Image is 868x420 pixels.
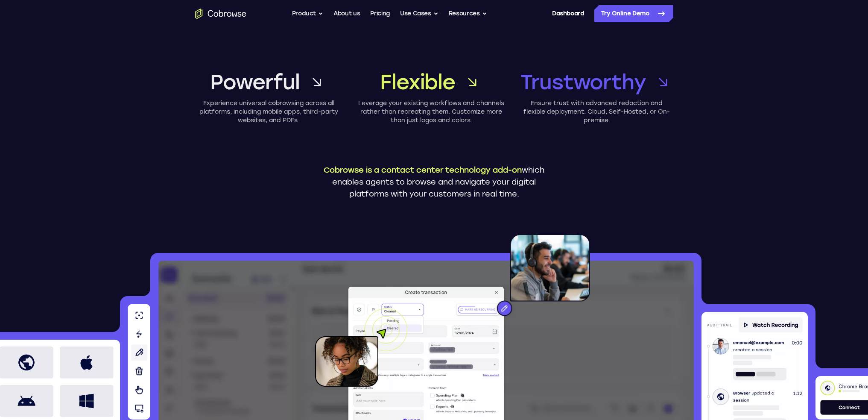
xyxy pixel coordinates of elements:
[358,99,505,125] p: Leverage your existing workflows and channels rather than recreating them. Customize more than ju...
[333,5,360,22] a: About us
[210,68,299,96] span: Powerful
[324,165,522,175] span: Cobrowse is a contact center technology add-on
[195,99,342,125] p: Experience universal cobrowsing across all platforms, including mobile apps, third-party websites...
[520,68,673,96] a: Trustworthy
[520,99,673,125] p: Ensure trust with advanced redaction and flexible deployment: Cloud, Self-Hosted, or On-premise.
[380,68,455,96] span: Flexible
[552,5,584,22] a: Dashboard
[400,5,438,22] button: Use Cases
[358,68,505,96] a: Flexible
[315,308,407,387] img: A customer holding their phone
[458,234,590,325] img: An agent with a headset
[370,5,390,22] a: Pricing
[317,164,552,200] p: which enables agents to browse and navigate your digital platforms with your customers in real time.
[815,376,868,420] img: Device info with connect button
[195,9,246,19] a: Go to the home page
[520,68,646,96] span: Trustworthy
[128,304,150,420] img: Agent tools
[292,5,324,22] button: Product
[195,68,342,96] a: Powerful
[594,5,673,22] a: Try Online Demo
[449,5,487,22] button: Resources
